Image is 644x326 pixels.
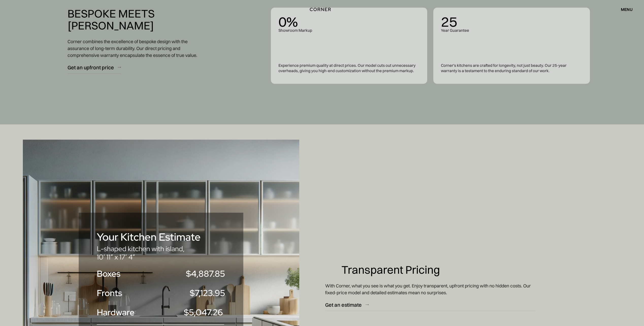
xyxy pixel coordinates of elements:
[68,8,197,32] h3: Bespoke meets [PERSON_NAME]
[441,63,582,74] p: Corner's kitchens are crafted for longevity, not just beauty. Our 25-year warranty is a testament...
[278,28,420,33] p: Showroom Markup
[278,63,420,74] p: Experience premium quality at direct prices. Our model cuts out unnecessary overheads, giving you...
[341,264,519,276] h3: Transparent Pricing
[616,5,633,14] div: menu
[68,64,114,71] div: Get an upfront price
[325,282,536,296] p: With Corner, what you see is what you get. Enjoy transparent, upfront pricing with no hidden cost...
[621,7,633,11] div: menu
[68,61,121,74] a: Get an upfront price
[325,299,536,311] a: Get an estimate
[441,28,582,33] p: Year Guarantee
[278,15,420,28] div: 0%
[325,301,362,308] div: Get an estimate
[298,6,346,13] a: home
[441,15,582,28] div: 25
[68,38,197,59] p: Corner combines the excellence of bespoke design with the assurance of long-term durability. Our ...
